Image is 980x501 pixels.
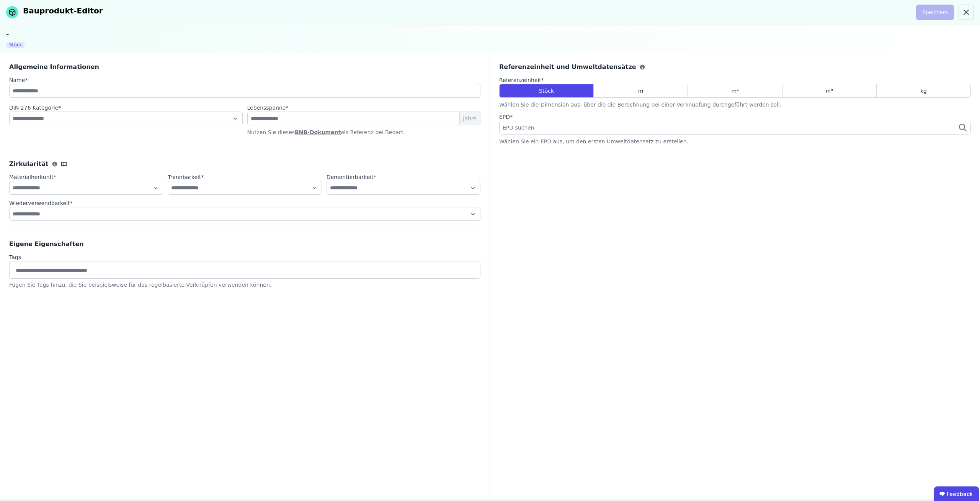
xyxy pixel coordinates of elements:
[920,87,927,95] span: kg
[9,173,163,181] label: audits.requiredField
[539,87,554,95] span: Stück
[9,62,480,72] div: Allgemeine Informationen
[499,113,971,121] label: EPD
[459,112,480,125] span: Jahre
[826,87,833,95] span: m³
[731,87,738,95] span: m²
[499,76,971,84] label: audits.requiredField
[916,5,954,20] button: Speichern
[499,62,971,72] div: Referenzeinheit und Umweltdatensätze
[499,101,971,108] div: Wählen Sie die Dimension aus, über die die Berechnung bei einer Verknüpfung durchgeführt werden s...
[503,124,536,131] span: EPD suchen
[9,199,480,207] label: audits.requiredField
[9,159,480,169] div: Zirkularität
[499,138,971,145] div: Wählen Sie ein EPD aus, um den ersten Umweltdatensatz zu erstellen.
[247,104,289,112] label: audits.requiredField
[9,76,28,84] label: audits.requiredField
[9,104,243,112] label: audits.requiredField
[9,281,480,289] div: Fügen Sie Tags hinzu, die Sie beispielsweise für das regelbasierte Verknüpfen verwenden können.
[295,129,341,135] a: BNB-Dokument
[638,87,644,95] span: m
[6,29,974,40] div: -
[23,5,103,16] div: Bauprodukt-Editor
[9,240,480,249] div: Eigene Eigenschaften
[168,173,322,181] label: audits.requiredField
[6,42,25,48] div: Stück
[247,128,481,136] p: Nutzen Sie dieses als Referenz bei Bedarf.
[327,173,480,181] label: audits.requiredField
[9,253,480,261] label: Tags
